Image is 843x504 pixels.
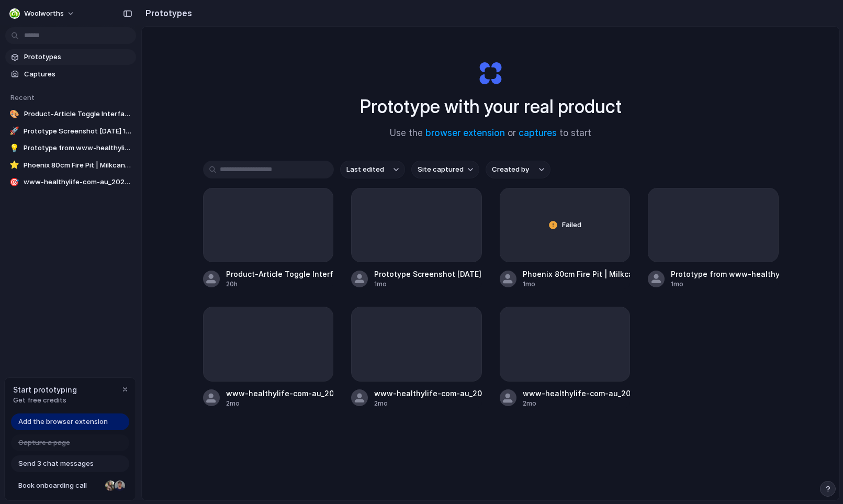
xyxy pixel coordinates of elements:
a: www-healthylife-com-au_2025-08-01T10-072mo [351,307,482,408]
button: Site captured [411,161,479,178]
span: Captures [24,69,132,80]
div: Christian Iacullo [114,479,126,492]
a: Prototypes [5,49,136,65]
div: 2mo [374,399,482,408]
h1: Prototype with your real product [360,93,622,120]
span: Get free credits [13,395,77,406]
span: Phoenix 80cm Fire Pit | Milkcan Outdoor Products [24,160,132,171]
div: 🎨 [9,109,20,119]
span: Send 3 chat messages [18,458,94,469]
h2: Prototypes [141,7,192,19]
div: ⭐ [9,160,19,171]
span: Prototypes [24,52,132,62]
button: Created by [486,161,550,178]
a: 🎨Product-Article Toggle Interface [5,106,136,122]
a: Captures [5,66,136,82]
span: Prototype Screenshot [DATE] 19.50.52@2x.png [24,126,132,137]
a: FailedPhoenix 80cm Fire Pit | Milkcan Outdoor Products1mo [500,188,631,289]
a: browser extension [425,128,505,138]
span: Failed [562,220,581,230]
span: Capture a page [18,438,70,448]
div: 💡 [9,143,19,153]
span: Recent [10,93,35,102]
a: 💡Prototype from www-healthylife-com-au_2025-08-01T10-07 [5,140,136,156]
a: Prototype Screenshot [DATE] 19.50.52@2x.png1mo [351,188,482,289]
div: www-healthylife-com-au_2025-07-28T22-55 [226,388,334,399]
span: Created by [492,164,529,175]
button: woolworths [5,5,80,22]
span: Prototype from www-healthylife-com-au_2025-08-01T10-07 [24,143,132,153]
div: 2mo [226,399,334,408]
span: Last edited [346,164,384,175]
a: www-healthylife-com-au_2025-07-28T22-552mo [203,307,334,408]
div: Nicole Kubica [104,479,117,492]
span: Use the or to start [390,127,591,140]
span: Start prototyping [13,384,77,395]
span: www-healthylife-com-au_2025-08-01T10-07 [24,177,132,187]
a: 🎯www-healthylife-com-au_2025-08-01T10-07 [5,174,136,190]
div: www-healthylife-com-au_2025-08-01T10-07 [374,388,482,399]
a: ⭐Phoenix 80cm Fire Pit | Milkcan Outdoor Products [5,158,136,173]
div: Prototype Screenshot [DATE] 19.50.52@2x.png [374,268,482,279]
span: woolworths [24,8,64,19]
div: 1mo [671,279,779,289]
a: Prototype from www-healthylife-com-au_2025-08-01T10-071mo [648,188,779,289]
span: Site captured [418,164,464,175]
a: captures [519,128,557,138]
a: Product-Article Toggle Interface20h [203,188,334,289]
span: Book onboarding call [18,480,101,491]
div: 20h [226,279,334,289]
div: Phoenix 80cm Fire Pit | Milkcan Outdoor Products [523,268,631,279]
div: Prototype from www-healthylife-com-au_2025-08-01T10-07 [671,268,779,279]
button: Last edited [340,161,405,178]
a: Book onboarding call [11,477,129,494]
div: Product-Article Toggle Interface [226,268,334,279]
div: 2mo [523,399,631,408]
div: www-healthylife-com-au_2025-07-30T04-21 [523,388,631,399]
div: 🚀 [9,126,19,137]
div: 🎯 [9,177,19,187]
a: 🚀Prototype Screenshot [DATE] 19.50.52@2x.png [5,124,136,139]
span: Product-Article Toggle Interface [24,109,132,119]
div: 1mo [523,279,631,289]
span: Add the browser extension [18,417,108,427]
div: 1mo [374,279,482,289]
a: www-healthylife-com-au_2025-07-30T04-212mo [500,307,631,408]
